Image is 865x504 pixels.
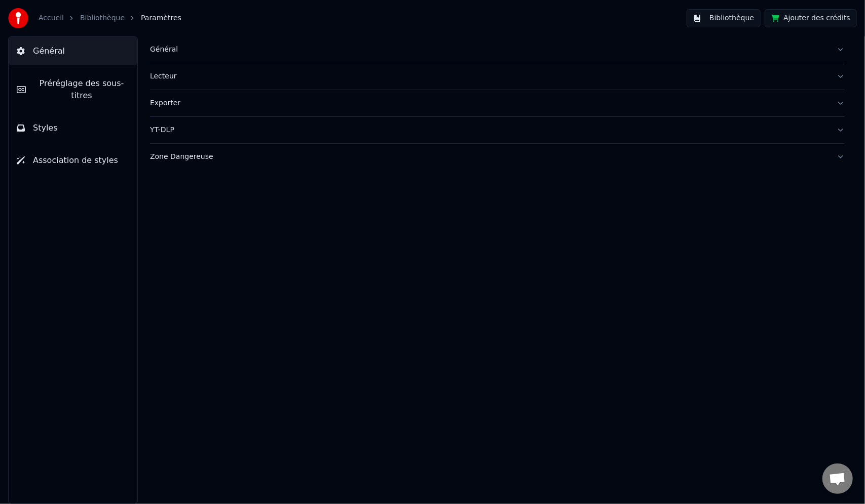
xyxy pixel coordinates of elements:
a: Bibliothèque [80,13,125,23]
button: Bibliothèque [687,9,761,27]
span: Styles [33,122,58,134]
div: YT-DLP [150,125,829,135]
button: Lecteur [150,63,845,90]
button: Général [150,36,845,63]
button: Zone Dangereuse [150,144,845,170]
div: Général [150,45,829,55]
div: Exporter [150,98,829,108]
button: Ajouter des crédits [765,9,857,27]
button: Exporter [150,90,845,116]
div: Zone Dangereuse [150,152,829,162]
img: youka [8,8,28,28]
nav: breadcrumb [39,13,181,23]
span: Paramètres [141,13,181,23]
a: Accueil [39,13,64,23]
span: Association de styles [33,154,118,166]
span: Général [33,45,65,57]
button: Préréglage des sous-titres [9,69,137,110]
div: Lecteur [150,71,829,81]
button: Styles [9,114,137,142]
button: Association de styles [9,146,137,175]
button: Général [9,37,137,65]
button: YT-DLP [150,117,845,143]
span: Préréglage des sous-titres [34,77,129,102]
div: Ouvrir le chat [822,464,853,494]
